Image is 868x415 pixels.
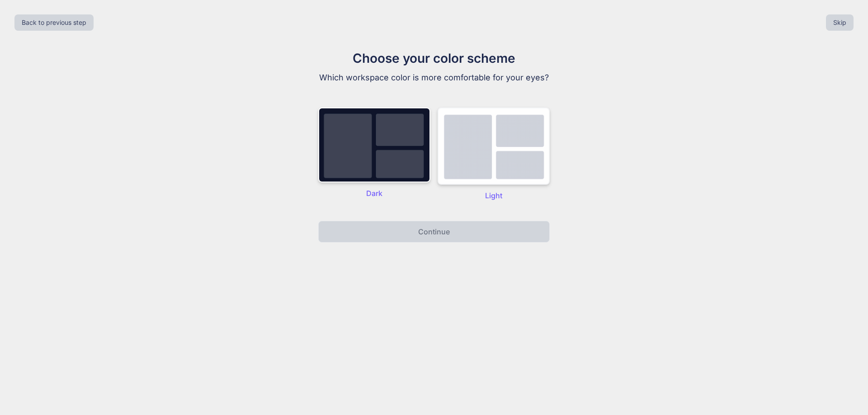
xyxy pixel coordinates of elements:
[438,107,550,185] img: dark
[418,226,450,237] p: Continue
[282,49,586,68] h1: Choose your color scheme
[318,221,550,242] button: Continue
[318,107,430,182] img: dark
[282,71,586,84] p: Which workspace color is more comfortable for your eyes?
[826,14,854,31] button: Skip
[318,188,430,199] p: Dark
[438,190,550,201] p: Light
[14,14,94,31] button: Back to previous step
